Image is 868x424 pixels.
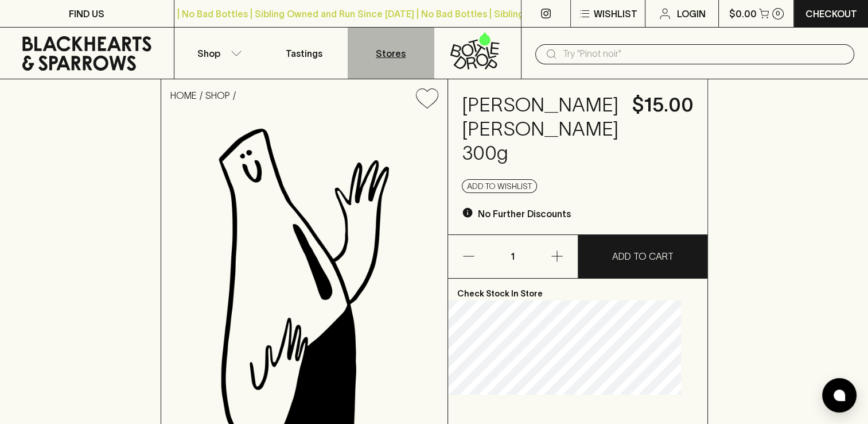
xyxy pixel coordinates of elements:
[499,235,527,278] p: 1
[478,207,571,221] p: No Further Discounts
[69,7,104,21] p: FIND US
[348,28,434,79] a: Stores
[205,90,230,101] a: SHOP
[676,7,705,21] p: Login
[632,93,694,117] h4: $15.00
[776,10,780,17] p: 0
[261,28,348,79] a: Tastings
[594,7,637,21] p: Wishlist
[448,279,707,300] p: Check Stock In Store
[834,390,845,401] img: bubble-icon
[170,90,197,101] a: HOME
[174,28,261,79] button: Shop
[805,7,857,21] p: Checkout
[462,93,618,165] h4: [PERSON_NAME] [PERSON_NAME] 300g
[612,249,674,263] p: ADD TO CART
[376,47,406,60] p: Stores
[563,45,845,63] input: Try "Pinot noir"
[411,84,443,113] button: Add to wishlist
[578,235,707,278] button: ADD TO CART
[729,7,757,21] p: $0.00
[286,47,322,60] p: Tastings
[197,47,220,60] p: Shop
[462,179,537,193] button: Add to wishlist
